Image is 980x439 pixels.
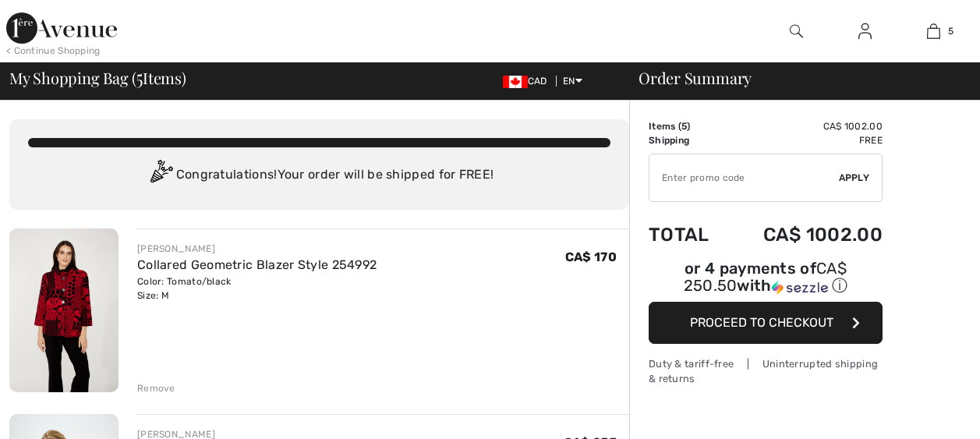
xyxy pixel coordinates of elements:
div: or 4 payments ofCA$ 250.50withSezzle Click to learn more about Sezzle [649,261,883,302]
span: CA$ 170 [565,250,617,264]
span: CA$ 250.50 [684,259,847,295]
td: Total [649,208,727,261]
img: Canadian Dollar [503,76,528,88]
img: My Info [858,22,872,41]
div: [PERSON_NAME] [137,242,377,256]
img: search the website [790,22,803,41]
td: Shipping [649,133,727,147]
img: My Bag [927,22,940,41]
input: Promo code [649,154,839,201]
div: Duty & tariff-free | Uninterrupted shipping & returns [649,356,883,386]
span: 5 [136,66,143,87]
img: Collared Geometric Blazer Style 254992 [9,228,119,392]
div: or 4 payments of with [649,261,883,296]
td: CA$ 1002.00 [727,119,883,133]
span: CAD [503,76,554,87]
a: 5 [900,22,967,41]
img: 1ère Avenue [6,12,117,44]
div: Order Summary [620,70,971,86]
span: Proceed to Checkout [690,315,833,330]
span: EN [563,76,582,87]
img: Sezzle [772,281,828,295]
span: 5 [948,24,953,38]
div: Congratulations! Your order will be shipped for FREE! [28,160,610,191]
td: Items ( ) [649,119,727,133]
button: Proceed to Checkout [649,302,883,344]
span: 5 [681,121,687,132]
a: Sign In [846,22,884,41]
td: Free [727,133,883,147]
a: Collared Geometric Blazer Style 254992 [137,257,377,272]
span: Apply [839,171,870,185]
div: Remove [137,381,175,395]
div: < Continue Shopping [6,44,101,58]
span: My Shopping Bag ( Items) [9,70,186,86]
img: Congratulation2.svg [145,160,176,191]
td: CA$ 1002.00 [727,208,883,261]
div: Color: Tomato/black Size: M [137,274,377,303]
